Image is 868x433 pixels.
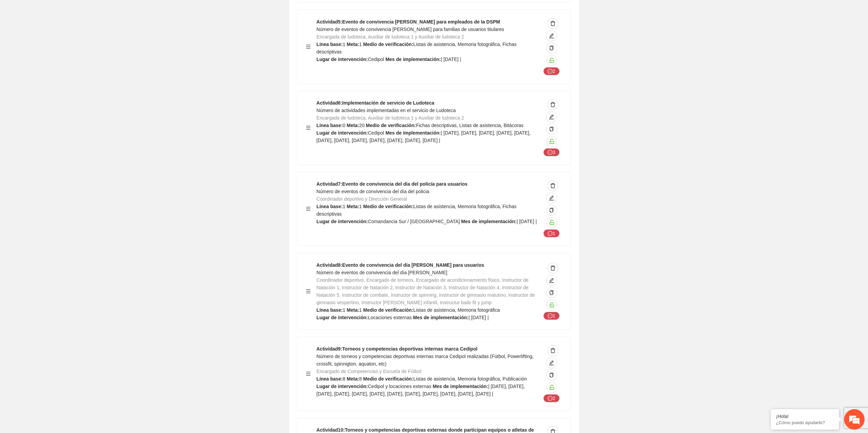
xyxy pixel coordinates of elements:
[317,42,343,47] strong: Línea base:
[547,385,557,390] span: unlock
[548,21,558,26] span: delete
[441,57,461,62] span: | [DATE] |
[546,33,557,38] span: edit
[317,315,368,320] strong: Lugar de intervención:
[347,204,359,209] strong: Meta:
[549,373,554,378] span: copy
[469,315,489,320] span: | [DATE] |
[317,27,504,32] span: Número de eventos de convivencia [PERSON_NAME] para familias de usuarios titulares
[548,150,553,155] span: message
[317,354,534,367] span: Número de torneos y competencias deportivas internas marca Cedipol realizadas (Fútbol, Powerlifti...
[366,123,416,128] strong: Medio de verificación:
[368,219,460,224] span: Comandancia Sur / [GEOGRAPHIC_DATA]
[347,42,359,47] strong: Meta:
[317,384,368,389] strong: Lugar de intervención:
[363,42,413,47] strong: Medio de verificación:
[461,219,517,224] strong: Mes de implementación:
[543,394,560,402] button: message2
[546,370,557,381] button: copy
[385,130,441,136] strong: Mes de implementación:
[543,312,560,320] button: message1
[306,206,311,211] span: menu
[343,376,345,382] span: 8
[343,123,345,128] span: 0
[546,111,557,122] button: edit
[317,219,368,224] strong: Lugar de intervención:
[3,186,130,210] textarea: Escriba su mensaje y pulse “Intro”
[317,262,484,268] strong: Actividad 8 : Evento de convivencia del día [PERSON_NAME] para usuarios
[368,384,431,389] span: Cedipol y locaciones externas
[40,91,94,160] span: Estamos en línea.
[546,217,557,228] button: unlock
[416,123,524,128] span: Fichas descriptivas, Listas de asistencia, Bitácoras
[546,114,557,120] span: edit
[317,34,464,40] span: Encargada de ludoteca, Auxiliar de ludoteca 1 y Auxiliar de ludoteca 2
[317,277,535,305] span: Coordinador deportivo, Encargado de torneos, Encargado de acondicionamiento físico, Instructor de...
[359,376,362,382] span: 8
[347,376,359,382] strong: Meta:
[368,315,412,320] span: Locaciones externas
[546,278,557,283] span: edit
[413,307,500,313] span: Listas de asistencia, Memoria fotográfica
[343,42,345,47] span: 1
[546,30,557,41] button: edit
[548,231,553,236] span: message
[546,287,557,298] button: copy
[548,183,558,188] span: delete
[317,369,421,374] span: Encargado de Competencias y Escuela de Fútbol
[317,108,456,113] span: Número de actividades implementadas en el servicio de Ludoteca
[547,18,558,29] button: delete
[317,204,343,209] strong: Línea base:
[413,315,469,320] strong: Mes de implementación:
[368,57,384,62] span: Cedipol
[343,204,345,209] span: 1
[317,346,477,352] strong: Actividad 9 : Torneos y competencias deportivas internas marca Cedipol
[548,348,558,353] span: delete
[317,270,447,275] span: Número de eventos de convivencia del día [PERSON_NAME]
[363,376,413,382] strong: Medio de verificación:
[317,115,464,121] span: Encargada de ludoteca, Auxiliar de ludoteca 1 y Auxiliar de ludoteca 2
[317,307,343,313] strong: Línea base:
[306,125,311,130] span: menu
[546,382,557,393] button: unlock
[112,3,128,20] div: Minimizar ventana de chat en vivo
[306,289,311,294] span: menu
[359,204,362,209] span: 1
[347,123,359,128] strong: Meta:
[547,58,557,63] span: unlock
[547,345,558,356] button: delete
[317,376,343,382] strong: Línea base:
[546,43,557,53] button: copy
[317,196,407,202] span: Coordinador deportivo y Dirección General
[548,69,553,74] span: message
[546,360,557,366] span: edit
[549,290,554,296] span: copy
[546,299,557,310] button: unlock
[317,123,343,128] strong: Línea base:
[359,123,365,128] span: 20
[433,384,488,389] strong: Mes de implementación:
[546,124,557,135] button: copy
[368,130,384,136] span: Cedipol
[35,35,115,44] div: Chatee con nosotros ahora
[385,57,441,62] strong: Mes de implementación:
[546,192,557,203] button: edit
[363,204,413,209] strong: Medio de verificación:
[547,99,558,110] button: delete
[549,208,554,213] span: copy
[317,42,517,55] span: Listas de asistencia, Memoria fotográfica, Fichas descriptivas
[343,307,345,313] span: 1
[546,275,557,286] button: edit
[548,265,558,271] span: delete
[517,219,537,224] span: | [DATE] |
[317,189,429,194] span: Número de eventos de convivencia del día del policia
[546,136,557,147] button: unlock
[317,100,434,106] strong: Actividad 6 : Implementación de servicio de Ludoteca
[548,102,558,107] span: delete
[546,205,557,216] button: copy
[547,180,558,191] button: delete
[776,414,834,419] div: ¡Hola!
[546,195,557,201] span: edit
[317,19,500,25] strong: Actividad 5 : Evento de convivencia [PERSON_NAME] para empleados de la DSPM
[546,357,557,368] button: edit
